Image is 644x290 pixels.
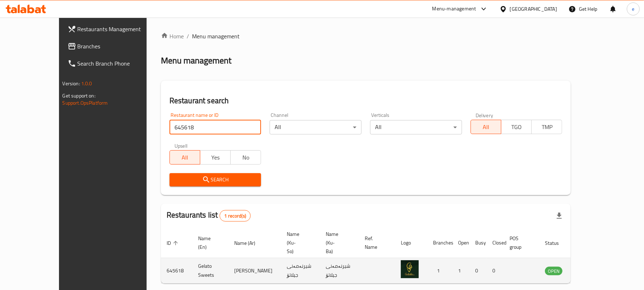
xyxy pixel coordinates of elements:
div: [GEOGRAPHIC_DATA] [510,5,557,13]
h2: Menu management [161,55,231,66]
td: Gelato Sweets [192,258,228,284]
span: TGO [504,122,529,132]
label: Upsell [174,143,188,148]
table: enhanced table [161,228,601,284]
button: No [230,150,261,165]
button: All [471,120,501,134]
span: Version: [63,79,80,88]
td: شیرنەمەنی جیلاتۆ [320,258,359,284]
span: Name (Ku-Ba) [326,230,350,256]
th: Busy [470,228,487,258]
span: Restaurants Management [78,25,161,33]
div: All [370,120,462,134]
th: Branches [427,228,452,258]
span: Name (En) [198,234,220,251]
td: 0 [470,258,487,284]
label: Delivery [476,113,493,118]
div: All [270,120,362,134]
th: Logo [395,228,427,258]
th: Open [452,228,470,258]
span: OPEN [545,267,562,275]
span: 1 record(s) [220,213,250,219]
span: Search Branch Phone [78,59,161,68]
li: / [187,32,189,41]
span: POS group [510,234,531,251]
span: All [173,152,197,163]
span: Name (Ar) [234,239,265,247]
div: Menu-management [432,5,476,13]
td: 0 [487,258,504,284]
span: 1.0.0 [81,79,92,88]
span: e [632,5,634,13]
span: No [233,152,258,163]
span: Menu management [192,32,240,41]
span: TMP [535,122,559,132]
button: TGO [501,120,532,134]
td: شیرنەمەنی جیلاتۆ [281,258,320,284]
a: Branches [62,38,167,55]
span: Branches [78,42,161,51]
button: Search [169,173,261,186]
input: Search for restaurant name or ID.. [169,120,261,134]
td: [PERSON_NAME] [228,258,281,284]
span: Name (Ku-So) [287,230,311,256]
button: TMP [531,120,562,134]
a: Restaurants Management [62,20,167,38]
span: Get support on: [63,91,95,100]
h2: Restaurant search [169,95,562,106]
img: Gelato Sweets [401,260,419,278]
td: 1 [427,258,452,284]
a: Home [161,32,184,41]
span: Ref. Name [365,234,387,251]
h2: Restaurants list [167,210,251,222]
span: Search [175,175,256,184]
a: Search Branch Phone [62,55,167,72]
button: All [169,150,200,165]
td: 645618 [161,258,192,284]
span: Status [545,239,568,247]
div: Total records count [220,210,251,222]
nav: breadcrumb [161,32,571,41]
span: ID [167,239,180,247]
span: All [474,122,498,132]
span: Yes [203,152,228,163]
a: Support.OpsPlatform [63,98,108,108]
th: Closed [487,228,504,258]
button: Yes [200,150,231,165]
td: 1 [452,258,470,284]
